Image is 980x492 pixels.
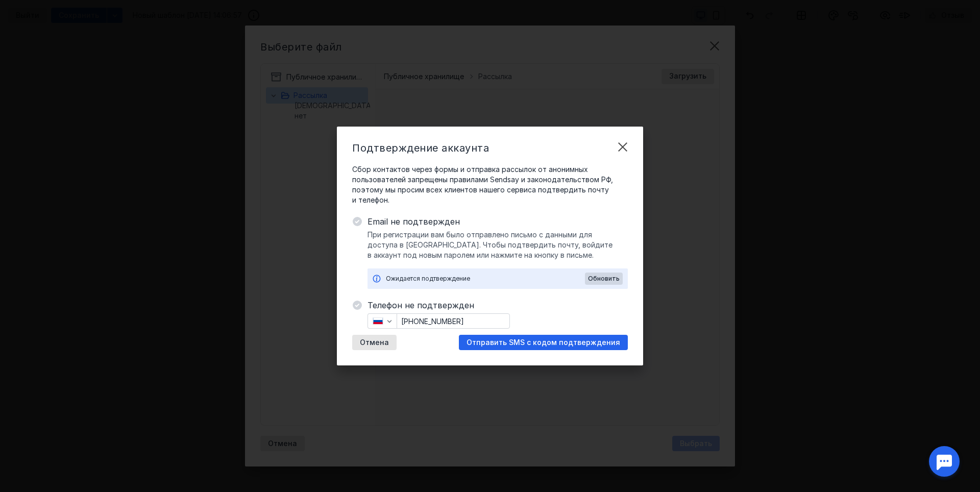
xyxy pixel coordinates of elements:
span: Отмена [360,338,389,347]
span: Email не подтвержден [367,215,628,228]
span: Обновить [588,275,620,282]
button: Обновить [585,273,623,285]
span: Отправить SMS с кодом подтверждения [467,338,620,347]
button: Отправить SMS с кодом подтверждения [459,335,628,350]
span: Сбор контактов через формы и отправка рассылок от анонимных пользователей запрещены правилами Sen... [352,164,628,205]
button: Отмена [352,335,397,350]
span: При регистрации вам было отправлено письмо с данными для доступа в [GEOGRAPHIC_DATA]. Чтобы подтв... [367,230,628,260]
div: Ожидается подтверждение [386,274,585,284]
span: Телефон не подтвержден [367,299,628,311]
span: Подтверждение аккаунта [352,142,489,154]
